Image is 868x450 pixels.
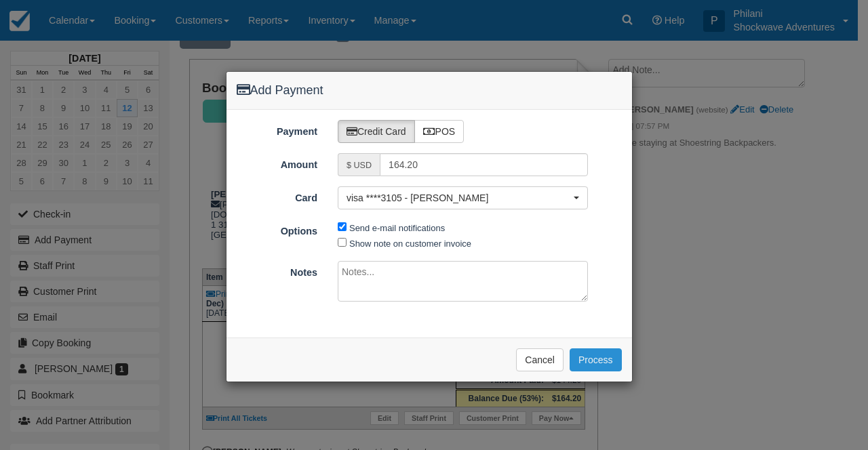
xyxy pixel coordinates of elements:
label: Options [226,220,328,239]
label: Send e-mail notifications [349,223,445,233]
span: visa ****3105 - [PERSON_NAME] [347,191,570,205]
label: Notes [226,261,328,280]
input: Valid amount required. [380,153,588,176]
button: Process [570,348,622,371]
label: POS [414,120,465,143]
label: Card [226,186,328,205]
button: visa ****3105 - [PERSON_NAME] [338,186,588,209]
label: Credit Card [338,120,415,143]
h4: Add Payment [237,82,622,100]
label: Amount [226,153,328,172]
small: $ USD [347,161,372,170]
label: Show note on customer invoice [349,239,471,249]
button: Cancel [516,348,564,371]
label: Payment [226,120,328,139]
